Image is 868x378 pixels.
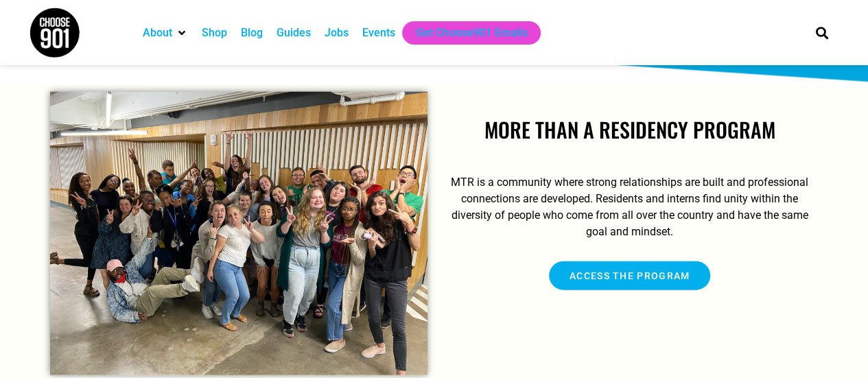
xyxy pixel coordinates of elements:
a: Guides [277,25,311,41]
div: About [136,21,195,45]
a: Shop [202,25,227,41]
div: Search [810,21,833,44]
a: About [143,25,172,41]
a: Get Choose901 Emails [416,25,527,41]
a: Events [362,25,395,41]
h2: MORE THAN A RESIDENCY PROGRAM [441,117,819,142]
a: Blog [241,25,263,41]
nav: Main nav [136,21,792,45]
a: Jobs [325,25,349,41]
span: access the program [570,271,690,281]
p: MTR is a community where strong relationships are built and professional connections are develope... [441,174,819,240]
a: access the program [549,261,710,290]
